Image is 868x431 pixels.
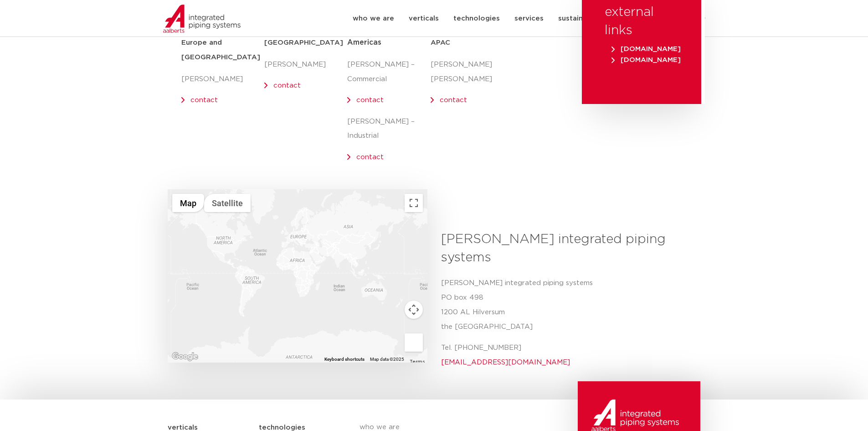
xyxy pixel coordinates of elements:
strong: Europe and [GEOGRAPHIC_DATA] [181,39,260,61]
a: contact [273,82,301,89]
button: Map camera controls [405,301,423,319]
a: [DOMAIN_NAME] [609,46,683,52]
p: [PERSON_NAME] – Industrial [347,114,430,144]
p: [PERSON_NAME] integrated piping systems PO box 498 1200 AL Hilversum the [GEOGRAPHIC_DATA] [441,276,694,334]
a: contact [190,97,218,104]
button: Show satellite imagery [204,194,251,212]
h5: [GEOGRAPHIC_DATA] [264,36,347,50]
a: [DOMAIN_NAME] [609,57,683,63]
h5: APAC [431,36,514,50]
a: Open this area in Google Maps (opens a new window) [170,351,200,363]
p: [PERSON_NAME] – Commercial [347,57,430,87]
a: contact [440,97,467,104]
button: Drag Pegman onto the map to open Street View [405,333,423,352]
h3: external links [605,3,678,40]
p: [PERSON_NAME] [264,57,347,72]
a: Terms (opens in new tab) [410,359,425,364]
img: Google [170,351,200,363]
p: Tel. [PHONE_NUMBER] [441,341,694,370]
a: contact [356,154,384,161]
button: Keyboard shortcuts [324,356,365,363]
button: Toggle fullscreen view [405,194,423,212]
p: [PERSON_NAME] [PERSON_NAME] [431,57,514,87]
a: contact [356,97,384,104]
a: [EMAIL_ADDRESS][DOMAIN_NAME] [441,359,570,366]
h3: [PERSON_NAME] integrated piping systems [441,230,694,267]
span: Americas [347,39,381,46]
button: Show street map [172,194,204,212]
span: [DOMAIN_NAME] [611,57,681,63]
p: [PERSON_NAME] [181,72,264,87]
span: Map data ©2025 [370,357,404,362]
span: [DOMAIN_NAME] [611,46,681,52]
